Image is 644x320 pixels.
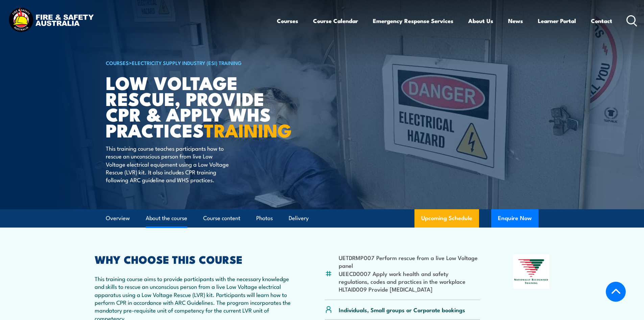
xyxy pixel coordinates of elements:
a: Course Calendar [313,12,358,30]
strong: TRAINING [204,115,292,144]
a: About the course [146,209,187,227]
a: Electricity Supply Industry (ESI) Training [132,59,242,66]
li: HLTAID009 Provide [MEDICAL_DATA] [339,285,480,293]
a: Upcoming Schedule [414,209,479,228]
p: This training course teaches participants how to rescue an unconscious person from live Low Volta... [106,144,229,184]
p: Individuals, Small groups or Corporate bookings [339,306,465,314]
h2: WHY CHOOSE THIS COURSE [95,254,292,264]
a: Photos [256,209,273,227]
li: UEECD0007 Apply work health and safety regulations, codes and practices in the workplace [339,270,480,285]
img: Nationally Recognised Training logo. [513,254,550,289]
a: Learner Portal [538,12,576,30]
a: Emergency Response Services [373,12,453,30]
a: Course content [203,209,240,227]
a: News [508,12,523,30]
h1: Low Voltage Rescue, Provide CPR & Apply WHS Practices [106,74,273,138]
a: Contact [591,12,612,30]
a: COURSES [106,59,129,66]
h6: > [106,59,273,67]
a: Overview [106,209,130,227]
a: Delivery [289,209,309,227]
button: Enquire Now [491,209,539,228]
a: About Us [468,12,493,30]
li: UETDRMP007 Perform rescue from a live Low Voltage panel [339,254,480,270]
a: Courses [277,12,298,30]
